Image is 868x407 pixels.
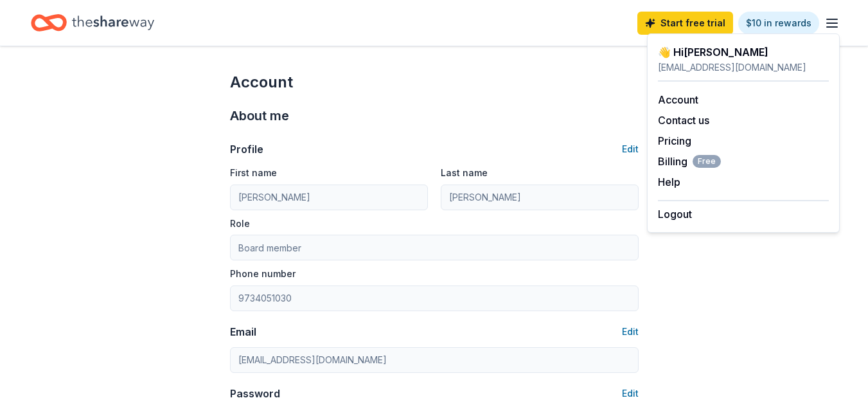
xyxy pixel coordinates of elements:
a: Pricing [658,134,691,147]
label: Last name [441,167,488,179]
span: Free [693,155,721,168]
button: Logout [658,206,692,222]
button: BillingFree [658,154,721,169]
a: Home [31,8,154,38]
div: Account [230,72,639,93]
a: Start free trial [637,12,733,35]
button: Edit [622,324,639,339]
span: Billing [658,154,721,169]
div: Password [230,386,280,401]
div: Email [230,324,256,339]
label: First name [230,167,277,179]
button: Edit [622,386,639,401]
a: $10 in rewards [738,12,819,35]
div: About me [230,105,639,126]
label: Phone number [230,267,296,280]
div: [EMAIL_ADDRESS][DOMAIN_NAME] [658,60,829,75]
button: Contact us [658,113,709,128]
a: Account [658,93,698,106]
button: Edit [622,141,639,157]
div: 👋 Hi [PERSON_NAME] [658,44,829,60]
div: Profile [230,141,263,157]
button: Help [658,174,680,190]
label: Role [230,217,250,230]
